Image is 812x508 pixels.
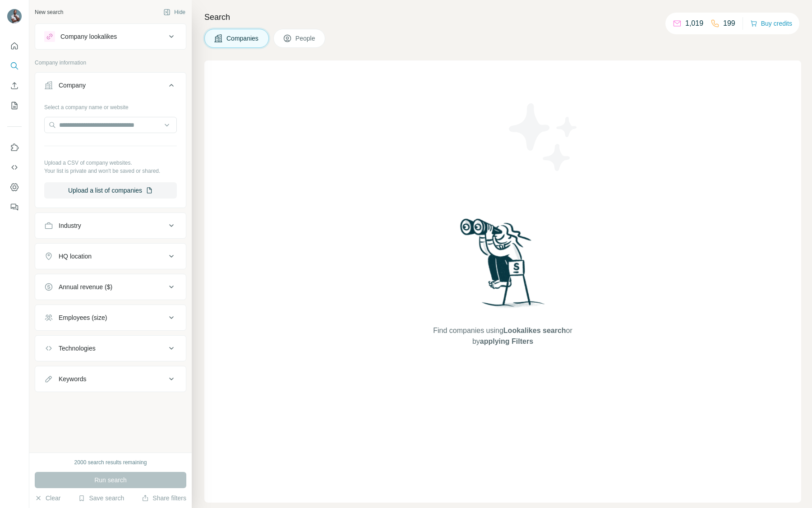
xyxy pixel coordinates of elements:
[7,78,22,94] button: Enrich CSV
[35,337,186,359] button: Technologies
[59,282,112,291] div: Annual revenue ($)
[35,8,63,16] div: New search
[59,313,107,322] div: Employees (size)
[35,26,186,47] button: Company lookalikes
[59,344,96,353] div: Technologies
[7,58,22,74] button: Search
[295,34,316,43] span: People
[7,199,22,215] button: Feedback
[503,97,584,178] img: Surfe Illustration - Stars
[44,159,177,167] p: Upload a CSV of company websites.
[7,179,22,195] button: Dashboard
[35,59,186,67] p: Company information
[480,337,533,345] span: applying Filters
[7,159,22,175] button: Use Surfe API
[456,216,550,317] img: Surfe Illustration - Woman searching with binoculars
[44,167,177,175] p: Your list is private and won't be saved or shared.
[7,139,22,156] button: Use Surfe on LinkedIn
[750,17,792,30] button: Buy credits
[226,34,259,43] span: Companies
[723,18,735,29] p: 199
[59,374,86,383] div: Keywords
[44,100,177,111] div: Select a company name or website
[35,307,186,328] button: Employees (size)
[74,458,147,466] div: 2000 search results remaining
[503,327,566,334] span: Lookalikes search
[44,182,177,199] button: Upload a list of companies
[142,494,186,503] button: Share filters
[35,215,186,236] button: Industry
[78,494,124,503] button: Save search
[7,38,22,54] button: Quick start
[7,97,22,114] button: My lists
[35,368,186,390] button: Keywords
[59,252,92,261] div: HQ location
[430,325,575,347] span: Find companies using or by
[59,221,81,230] div: Industry
[59,81,86,90] div: Company
[60,32,117,41] div: Company lookalikes
[7,9,22,23] img: Avatar
[35,74,186,100] button: Company
[204,11,801,23] h4: Search
[35,276,186,298] button: Annual revenue ($)
[685,18,703,29] p: 1,019
[157,5,192,19] button: Hide
[35,245,186,267] button: HQ location
[35,494,60,503] button: Clear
